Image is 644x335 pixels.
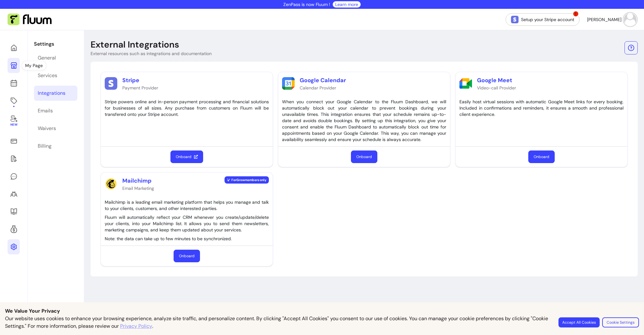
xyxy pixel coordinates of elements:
[122,76,158,85] p: Stripe
[22,61,46,70] div: My Page
[335,1,358,8] a: Learn more
[8,76,20,91] a: Calendar
[225,176,269,184] span: For Grow members only
[5,315,551,330] p: Our website uses cookies to enhance your browsing experience, analyze site traffic, and personali...
[5,307,639,315] p: We Value Your Privacy
[170,150,203,163] button: Onboard
[558,317,600,327] button: Accept All Cookies
[283,1,330,8] p: ZenPass is now Fluum !
[34,50,77,65] a: General
[122,176,154,185] p: Mailchimp
[573,11,579,17] span: !
[38,125,56,132] div: Waivers
[587,13,636,26] button: avatar[PERSON_NAME]
[91,39,179,50] p: External Integrations
[587,16,621,23] span: [PERSON_NAME]
[122,85,158,91] p: Payment Provider
[506,13,580,26] a: Setup your Stripe account
[8,169,20,184] a: My Messages
[8,40,20,55] a: Home
[174,250,200,262] button: Onboard
[459,99,624,117] div: Easily host virtual sessions with automatic Google Meet links for every booking. Included in conf...
[8,239,20,254] a: Settings
[105,214,269,233] p: Fluum will automatically reflect your CRM whenever you create/update/delete your clients, into yo...
[10,123,17,127] span: New
[8,151,20,166] a: Waivers
[34,86,77,101] a: Integrations
[105,99,269,117] div: Stripe powers online and in-person payment processing and financial solutions for businesses of a...
[38,142,52,150] div: Billing
[511,16,519,23] img: Stripe Icon
[105,77,117,90] img: Stripe logo
[38,107,53,115] div: Emails
[38,89,65,97] div: Integrations
[602,317,639,327] button: Cookie Settings
[38,54,56,62] div: General
[477,85,516,91] p: Video-call Provider
[8,58,20,73] a: My Page
[624,13,636,26] img: avatar
[282,77,295,90] img: Google Calendar logo
[459,77,472,90] img: Google Meet logo
[105,236,269,242] p: Note: the data can take up to few minutes to be synchronized.
[34,139,77,154] a: Billing
[528,150,555,163] button: Onboard
[91,50,212,57] p: External resources such as integrations and documentation
[8,14,52,26] img: Fluum Logo
[34,121,77,136] a: Waivers
[38,72,57,79] div: Services
[8,111,20,131] a: New
[300,85,346,91] p: Calendar Provider
[300,76,346,85] p: Google Calendar
[34,68,77,83] a: Services
[351,150,377,163] button: Onboard
[8,204,20,219] a: Resources
[8,133,20,149] a: Sales
[282,99,446,143] div: When you connect your Google Calendar to the Fluum Dashboard, we will automatically block out you...
[122,185,154,191] p: Email Marketing
[477,76,516,85] p: Google Meet
[105,199,269,212] p: Mailchimp is a leading email marketing platform that helps you manage and talk to your clients, c...
[34,103,77,118] a: Emails
[120,322,152,330] a: Privacy Policy
[8,93,20,108] a: Offerings
[8,222,20,237] a: Refer & Earn
[34,40,77,48] p: Settings
[105,178,117,190] img: Mailchimp logo
[8,186,20,202] a: Clients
